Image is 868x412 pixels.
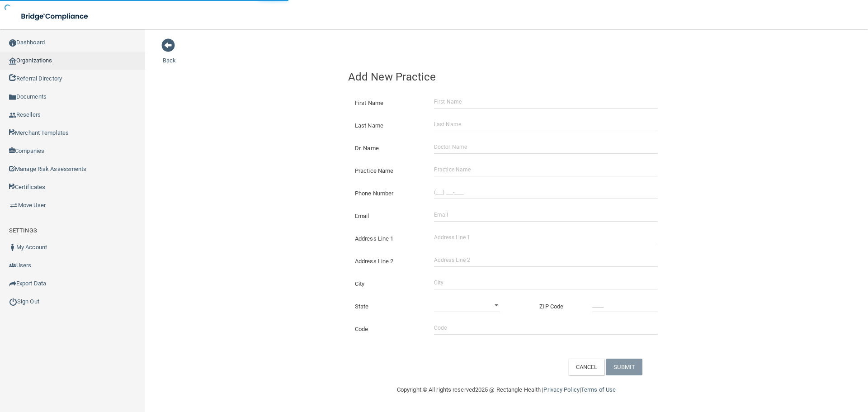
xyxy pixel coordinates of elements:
[581,386,616,393] a: Terms of Use
[163,46,176,64] a: Back
[434,253,658,267] input: Address Line 2
[9,225,37,236] label: SETTINGS
[434,95,658,109] input: First Name
[9,244,16,251] img: ic_user_dark.df1a06c3.png
[568,359,605,375] button: CANCEL
[9,57,16,65] img: organization-icon.f8decf85.png
[9,112,16,119] img: ic_reseller.de258add.png
[592,298,658,312] input: _____
[9,262,16,269] img: icon-users.e205127d.png
[606,359,642,375] button: SUBMIT
[434,321,658,335] input: Code
[348,143,427,154] label: Dr. Name
[434,276,658,289] input: City
[341,375,671,404] div: Copyright © All rights reserved 2025 @ Rectangle Health | |
[348,98,427,109] label: First Name
[434,208,658,222] input: Email
[348,256,427,267] label: Address Line 2
[434,231,658,244] input: Address Line 1
[14,7,97,26] img: bridge_compliance_login_screen.278c3ca4.svg
[348,120,427,131] label: Last Name
[9,94,16,101] img: icon-documents.8dae5593.png
[9,201,18,210] img: briefcase.64adab9b.png
[9,39,16,47] img: ic_dashboard_dark.d01f4a41.png
[9,298,17,306] img: ic_power_dark.7ecde6b1.png
[543,386,579,393] a: Privacy Policy
[533,301,585,312] label: ZIP Code
[348,233,427,244] label: Address Line 1
[348,279,427,289] label: City
[348,166,427,176] label: Practice Name
[434,185,658,199] input: (___) ___-____
[434,118,658,131] input: Last Name
[9,280,16,287] img: icon-export.b9366987.png
[348,211,427,222] label: Email
[434,163,658,176] input: Practice Name
[348,301,427,312] label: State
[348,188,427,199] label: Phone Number
[348,71,665,83] h4: Add New Practice
[434,140,658,154] input: Doctor Name
[348,324,427,335] label: Code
